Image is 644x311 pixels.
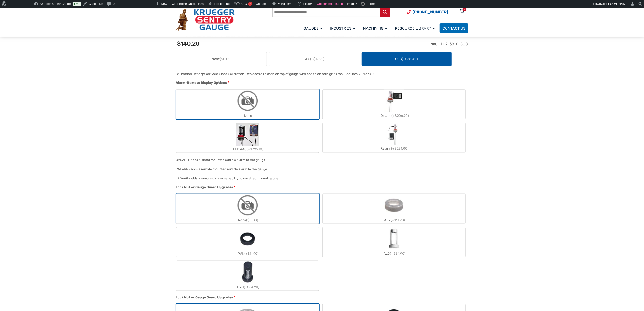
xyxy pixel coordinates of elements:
[395,57,418,61] span: SGC
[176,176,190,180] span: LEDAAG-
[323,250,465,257] div: ALG
[211,72,377,76] div: Solid Glass Calibration. Replaces all plastic on top of gauge with one thick solid glass top. Req...
[247,147,263,151] span: (+$395.10)
[244,252,259,256] span: (+$11.90)
[402,57,418,61] span: (+$58.40)
[390,252,405,256] span: (+$64.90)
[317,2,343,5] span: woocommerce.php
[191,158,265,162] div: adds a direct mounted audible alarm to the gauge
[176,146,319,153] div: LED AAG
[176,217,319,224] div: None
[244,285,259,289] span: (+$64.90)
[323,217,465,224] div: ALN
[431,42,437,46] span: SKU
[441,42,468,46] span: H-2-38-0-SGC
[190,167,267,171] div: adds a remote mounted audible alarm to the gauge
[301,23,327,34] a: Gauges
[176,194,319,224] label: None
[440,23,468,33] a: Contact Us
[323,124,465,152] label: Ralarm
[176,295,233,299] span: Lock Nut or Gauge Guard Upgrades
[176,284,319,291] div: PVG
[176,261,319,291] label: PVG
[176,167,190,171] span: RALARM-
[176,81,227,85] span: Alarm-Remote Display Options
[323,90,465,119] label: Dalarm
[220,57,232,61] span: ($0.00)
[304,57,325,61] span: GLC
[360,23,392,34] a: Machining
[407,9,448,15] a: Phone Number (920) 434-8860
[323,227,465,257] label: ALG
[323,145,465,152] div: Ralarm
[190,176,279,180] div: adds a remote display capability to our direct mount gauge.
[248,2,252,6] div: 7
[234,295,235,300] abbr: required
[176,9,235,31] img: Krueger Sentry Gauge
[176,72,211,76] span: Calibration Description:
[603,2,629,5] span: [PERSON_NAME]
[176,227,319,257] label: PVN
[228,80,229,85] abbr: required
[363,26,387,31] span: Machining
[246,218,258,222] span: ($0.00)
[327,23,360,34] a: Industries
[442,26,466,31] span: Contact Us
[176,112,319,119] div: None
[323,194,465,224] label: ALN
[73,2,81,6] a: Live
[330,26,355,31] span: Industries
[176,250,319,257] div: PVN
[176,158,191,162] span: DALARM-
[464,7,465,11] div: 3
[212,57,232,61] span: None
[391,114,409,118] span: (+$206.70)
[176,90,319,119] label: None
[395,26,435,31] span: Resource Library
[392,23,440,34] a: Resource Library
[234,185,235,190] abbr: required
[176,185,233,189] span: Lock Nut or Gauge Guard Upgrades
[176,123,319,153] label: LED AAG
[391,146,409,151] span: (+$281.00)
[323,112,465,119] div: Dalarm
[413,10,448,14] span: [PHONE_NUMBER]
[303,26,322,31] span: Gauges
[391,218,405,222] span: (+$11.90)
[310,57,325,61] span: (+$17.20)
